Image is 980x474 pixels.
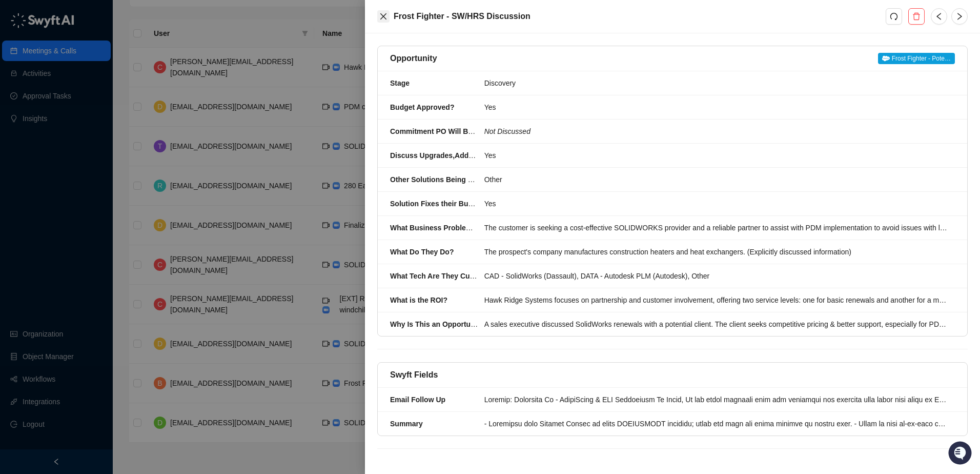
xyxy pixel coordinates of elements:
[10,57,187,74] h2: How can we help?
[390,248,454,256] strong: What Do They Do?
[174,96,187,108] button: Start new chat
[912,12,921,21] span: delete
[484,270,949,282] div: CAD - SolidWorks (Dassault), DATA - Autodesk PLM (Autodesk), Other
[390,224,530,232] strong: What Business Problem are We Solving?
[390,296,447,304] strong: What is the ROI?
[484,246,949,258] div: The prospect's company manufactures construction heaters and heat exchangers. (Explicitly discuss...
[484,77,949,89] div: Discovery
[56,144,79,154] span: Status
[955,12,964,21] span: right
[390,320,488,328] strong: Why Is This an Opportunity?
[390,420,423,428] strong: Summary
[394,10,886,23] h5: Frost Fighter - SW/HRS Discussion
[390,151,540,160] strong: Discuss Upgrades,Add-Ons,Services,Train?
[390,200,526,208] strong: Solution Fixes their Business Problem?
[484,418,949,429] div: - Loremipsu dolo Sitamet Consec ad elits DOEIUSMODT incididu; utlab etd magn ali enima minimve qu...
[484,198,949,209] div: Yes
[6,140,42,158] a: 📚Docs
[10,145,18,153] div: 📚
[10,93,29,111] img: 5124521997842_fc6d7dfcefe973c2e489_88.png
[484,102,949,113] div: Yes
[484,127,530,135] i: Not Discussed
[484,319,949,330] div: A sales executive discussed SolidWorks renewals with a potential client. The client seeks competi...
[379,12,387,21] span: close
[878,53,955,64] span: Frost Fighter - Pote…
[390,103,454,111] strong: Budget Approved?
[46,145,54,153] div: 📶
[21,144,38,154] span: Docs
[935,12,943,21] span: left
[390,175,512,184] strong: Other Solutions Being Considered?
[390,127,510,135] strong: Commitment PO Will Be In By EOM
[890,12,898,21] span: redo
[947,440,975,468] iframe: Open customer support
[102,169,124,176] span: Pylon
[10,41,187,57] p: Welcome 👋
[390,52,437,65] h5: Opportunity
[377,10,390,23] button: Close
[484,294,949,306] div: Hawk Ridge Systems focuses on partnership and customer involvement, offering two service levels: ...
[878,52,955,65] a: Frost Fighter - Pote…
[390,396,445,404] strong: Email Follow Up
[42,140,83,158] a: 📶Status
[484,394,949,405] div: Loremip: Dolorsita Co - AdipiScing & ELI Seddoeiusm Te Incid, Ut lab etdol magnaali enim adm veni...
[35,93,168,103] div: Start new chat
[484,150,949,161] div: Yes
[484,222,949,233] div: The customer is seeking a cost-effective SOLIDWORKS provider and a reliable partner to assist wit...
[72,168,124,176] a: Powered byPylon
[390,79,410,87] strong: Stage
[390,272,518,280] strong: What Tech Are They Currently Using?
[390,369,438,381] h5: Swyft Fields
[10,10,31,31] img: Swyft AI
[35,103,130,111] div: We're available if you need us!
[484,174,949,185] div: Other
